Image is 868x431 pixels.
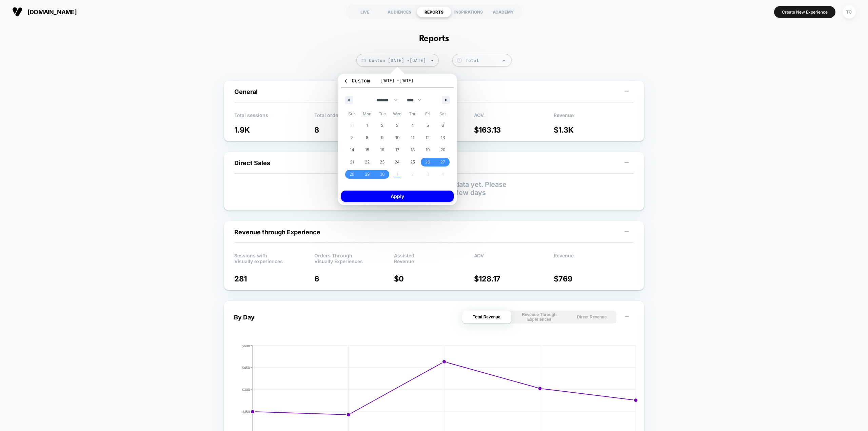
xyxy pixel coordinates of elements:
button: 1 [360,119,375,132]
button: 5 [420,119,435,132]
span: [DATE] - [DATE] [380,78,413,83]
button: 17 [390,144,405,156]
button: Revenue Through Experiences [515,311,564,324]
p: Sessions with Visually experiences [234,253,314,263]
span: Mon [360,109,375,119]
span: 15 [365,144,369,156]
p: We haven't collected enough data yet. Please enter again in the next few days [234,180,634,197]
p: Revenue [554,253,634,263]
span: 13 [441,132,445,144]
button: 8 [360,132,375,144]
button: 2 [375,119,390,132]
button: Custom[DATE] -[DATE] [341,77,454,88]
div: AUDIENCES [382,6,417,17]
button: 25 [405,156,420,168]
span: Sat [435,109,450,119]
span: 5 [427,119,429,132]
p: $ 0 [394,274,474,283]
span: Wed [390,109,405,119]
p: $ 163.13 [474,125,554,134]
span: 17 [395,144,399,156]
button: 19 [420,144,435,156]
span: Custom [DATE] - [DATE] [356,54,439,67]
span: 3 [396,119,398,132]
span: 12 [426,132,430,144]
img: end [503,60,505,61]
span: Thu [405,109,420,119]
h1: Reports [419,34,449,44]
p: 6 [314,274,394,283]
button: 3 [390,119,405,132]
span: 16 [380,144,384,156]
p: Assisted Revenue [394,253,474,263]
button: 24 [390,156,405,168]
span: 4 [411,119,414,132]
p: Orders Through Visually Experiences [314,253,394,263]
div: Total [466,58,508,63]
span: 21 [350,156,354,168]
span: 11 [411,132,414,144]
tspan: $300 [242,388,250,392]
span: 1 [366,119,368,132]
span: 10 [395,132,399,144]
button: Apply [341,191,454,202]
button: 22 [360,156,375,168]
button: 21 [344,156,360,168]
p: 1.9K [234,125,314,134]
button: 20 [435,144,450,156]
tspan: $600 [242,344,250,348]
p: 281 [234,274,314,283]
button: 23 [375,156,390,168]
button: 27 [435,156,450,168]
button: TC [841,5,858,19]
button: 12 [420,132,435,144]
p: $ 769 [554,274,634,283]
p: Revenue [554,112,634,122]
span: 8 [366,132,368,144]
span: Custom [343,77,370,84]
button: Create New Experience [774,6,835,18]
button: 30 [375,168,390,180]
button: 28 [344,168,360,180]
img: calendar [362,59,366,62]
span: 29 [365,168,370,180]
span: 23 [380,156,384,168]
span: 6 [441,119,444,132]
span: 9 [381,132,383,144]
span: 28 [350,168,354,180]
span: 20 [440,144,445,156]
button: [DOMAIN_NAME] [10,6,79,17]
p: Total orders [314,112,394,122]
button: 13 [435,132,450,144]
img: end [431,60,433,61]
img: Visually logo [12,7,22,17]
span: Fri [420,109,435,119]
span: 30 [380,168,384,180]
span: 19 [426,144,430,156]
button: 11 [405,132,420,144]
span: Tue [375,109,390,119]
button: 9 [375,132,390,144]
span: General [234,88,258,95]
span: [DOMAIN_NAME] [27,8,77,16]
span: 27 [440,156,445,168]
span: 26 [425,156,430,168]
p: Total sessions [234,112,314,122]
span: Direct Sales [234,159,270,166]
button: 4 [405,119,420,132]
button: Direct Revenue [567,311,616,324]
div: ACADEMY [486,6,520,17]
span: 22 [365,156,370,168]
button: 29 [360,168,375,180]
div: TC [843,5,856,19]
tspan: $ [458,59,460,62]
button: 15 [360,144,375,156]
p: 8 [314,125,394,134]
tspan: $450 [242,366,250,370]
span: 25 [410,156,415,168]
tspan: $150 [242,410,250,414]
span: 18 [411,144,415,156]
span: Sun [344,109,360,119]
button: 10 [390,132,405,144]
button: 7 [344,132,360,144]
